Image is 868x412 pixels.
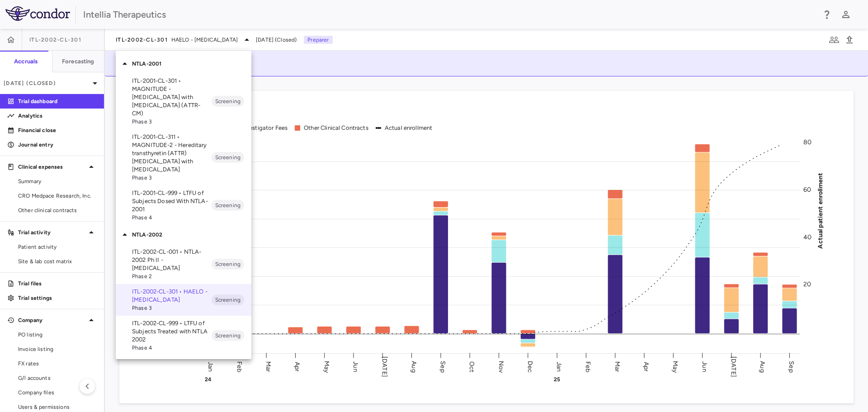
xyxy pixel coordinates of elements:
div: NTLA-2002 [116,225,251,244]
div: ITL-2001-CL-301 • MAGNITUDE - [MEDICAL_DATA] with [MEDICAL_DATA] (ATTR-CM)Phase 3Screening [116,73,251,129]
div: ITL-2001-CL-311 • MAGNITUDE-2 - Hereditary transthyretin (ATTR) [MEDICAL_DATA] with [MEDICAL_DATA... [116,129,251,185]
span: Phase 3 [132,118,212,126]
span: Phase 4 [132,344,212,352]
p: ITL-2002-CL-999 • LTFU of Subjects Treated with NTLA 2002 [132,319,212,344]
div: NTLA-2001 [116,54,251,73]
span: Phase 3 [132,174,212,182]
p: ITL-2002-CL-001 • NTLA-2002 Ph II - [MEDICAL_DATA] [132,248,212,272]
p: NTLA-2001 [132,60,251,68]
span: Screening [212,331,244,340]
p: NTLA-2002 [132,231,251,239]
span: Phase 2 [132,272,212,280]
p: ITL-2002-CL-301 • HAELO - [MEDICAL_DATA] [132,288,212,304]
span: Screening [212,97,244,105]
div: ITL-2002-CL-001 • NTLA-2002 Ph II - [MEDICAL_DATA]Phase 2Screening [116,244,251,284]
p: ITL-2001-CL-301 • MAGNITUDE - [MEDICAL_DATA] with [MEDICAL_DATA] (ATTR-CM) [132,77,212,118]
div: ITL-2002-CL-301 • HAELO - [MEDICAL_DATA]Phase 3Screening [116,284,251,316]
span: Screening [212,153,244,161]
div: ITL-2001-CL-999 • LTFU of Subjects Dosed With NTLA-2001Phase 4Screening [116,185,251,225]
span: Phase 4 [132,213,212,222]
p: ITL-2001-CL-999 • LTFU of Subjects Dosed With NTLA-2001 [132,189,212,213]
span: Screening [212,260,244,268]
div: ITL-2002-CL-999 • LTFU of Subjects Treated with NTLA 2002Phase 4Screening [116,316,251,355]
span: Phase 3 [132,304,212,312]
span: Screening [212,201,244,209]
span: Screening [212,296,244,304]
p: ITL-2001-CL-311 • MAGNITUDE-2 - Hereditary transthyretin (ATTR) [MEDICAL_DATA] with [MEDICAL_DATA] [132,133,212,174]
